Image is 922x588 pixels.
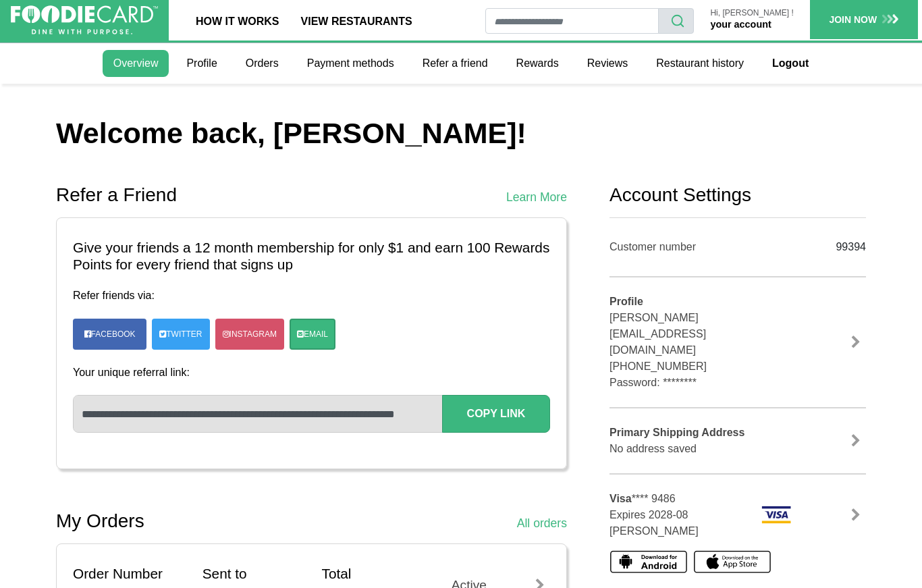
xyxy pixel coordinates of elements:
[91,329,136,339] span: Facebook
[152,319,209,350] a: Twitter
[576,50,639,77] a: Reviews
[485,8,659,34] input: restaurant search
[73,289,550,302] h4: Refer friends via:
[506,188,567,206] a: Learn More
[609,493,632,504] b: Visa
[56,184,177,207] h2: Refer a Friend
[517,514,567,532] a: All orders
[11,5,158,35] img: FoodieCard; Eat, Drink, Save, Donate
[710,19,771,30] a: your account
[215,319,284,350] a: Instagram
[73,566,182,583] h5: Order Number
[290,319,335,350] a: Email
[56,510,144,533] h2: My Orders
[56,116,866,151] h1: Welcome back, [PERSON_NAME]!
[166,328,202,340] span: Twitter
[710,9,793,18] p: Hi, [PERSON_NAME] !
[609,443,697,454] span: No address saved
[761,506,792,524] img: visa.png
[609,239,792,255] div: Customer number
[442,395,550,433] button: Copy Link
[761,50,819,77] a: Logout
[645,50,755,77] a: Restaurant history
[609,184,866,207] h2: Account Settings
[175,50,227,77] a: Profile
[229,328,277,340] span: Instagram
[609,294,792,391] div: [PERSON_NAME] [EMAIL_ADDRESS][DOMAIN_NAME] [PHONE_NUMBER] Password: ********
[304,328,328,340] span: Email
[103,50,169,77] a: Overview
[235,50,290,77] a: Orders
[812,234,866,260] div: 99394
[202,566,302,583] h5: Sent to
[658,8,694,34] button: search
[296,50,405,77] a: Payment methods
[73,240,550,273] h3: Give your friends a 12 month membership for only $1 and earn 100 Rewards Points for every friend ...
[412,50,499,77] a: Refer a friend
[609,296,643,307] b: Profile
[599,491,751,539] div: **** 9486 Expires 2028-08 [PERSON_NAME]
[322,566,421,583] h5: Total
[506,50,570,77] a: Rewards
[609,427,744,438] b: Primary Shipping Address
[73,366,550,379] h4: Your unique referral link:
[78,322,142,346] a: Facebook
